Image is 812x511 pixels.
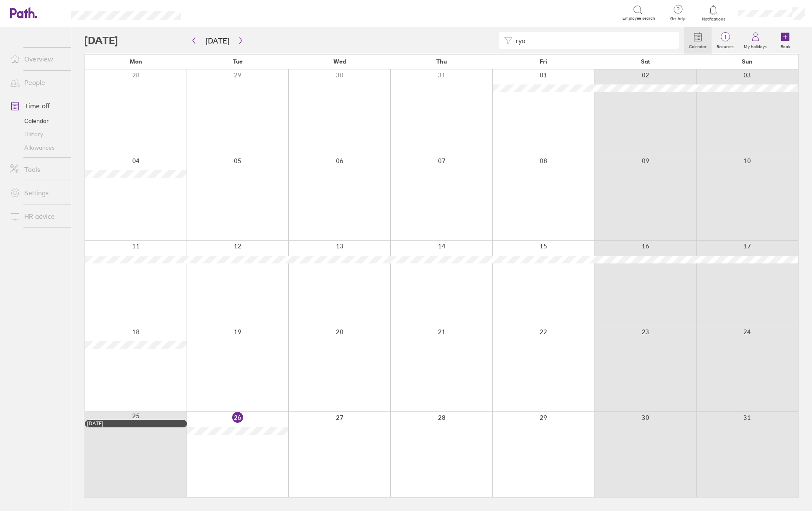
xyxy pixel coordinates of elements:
[3,51,71,67] a: Overview
[684,42,712,49] label: Calendar
[776,42,795,49] label: Book
[436,58,447,65] span: Thu
[3,141,71,154] a: Allowances
[3,114,71,128] a: Calendar
[3,184,71,201] a: Settings
[130,58,142,65] span: Mon
[700,17,727,22] span: Notifications
[772,27,799,54] a: Book
[199,34,236,48] button: [DATE]
[712,42,739,49] label: Requests
[712,34,739,41] span: 1
[3,128,71,141] a: History
[3,161,71,178] a: Tools
[3,97,71,114] a: Time off
[233,58,243,65] span: Tue
[664,16,692,21] span: Get help
[712,27,739,54] a: 1Requests
[641,58,650,65] span: Sat
[87,421,185,427] div: [DATE]
[333,58,346,65] span: Wed
[512,33,674,49] input: Filter by employee
[739,27,772,54] a: My holidays
[3,74,71,91] a: People
[622,16,655,21] span: Employee search
[3,208,71,225] a: HR advice
[739,42,772,49] label: My holidays
[684,27,712,54] a: Calendar
[742,58,753,65] span: Sun
[700,4,727,22] a: Notifications
[540,58,547,65] span: Fri
[203,9,225,16] div: Search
